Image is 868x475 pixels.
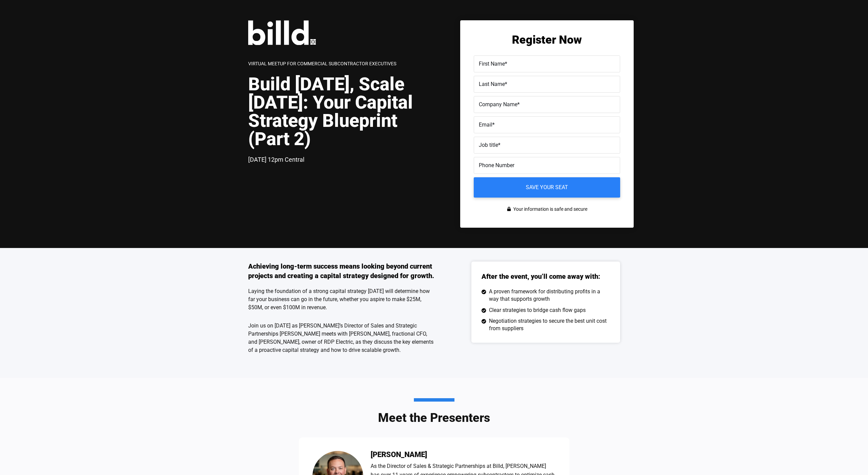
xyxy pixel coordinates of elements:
span: Negotiation strategies to secure the best unit cost from suppliers [487,317,610,333]
h3: Meet the Presenters [378,398,490,424]
h2: Register Now [474,34,620,45]
span: Job title [479,142,498,148]
p: Join us on [DATE] as [PERSON_NAME]’s Director of Sales and Strategic Partnerships [PERSON_NAME] m... [248,322,434,354]
h3: [PERSON_NAME] [371,451,556,458]
span: Last Name [479,81,505,87]
span: First Name [479,61,505,67]
span: A proven framework for distributing profits in a way that supports growth [487,288,610,303]
p: Laying the foundation of a strong capital strategy [DATE] will determine how far your business ca... [248,287,434,312]
input: Save your seat [474,177,620,198]
span: Virtual Meetup for Commercial Subcontractor Executives [248,61,396,66]
h3: After the event, you’ll come away with: [482,272,610,281]
span: [DATE] 12pm Central [248,156,304,163]
span: Phone Number [479,162,514,168]
span: Clear strategies to bridge cash flow gaps [487,307,586,314]
h1: Build [DATE], Scale [DATE]: Your Capital Strategy Blueprint (Part 2) [248,75,434,148]
span: Company Name [479,101,517,108]
span: Your information is safe and secure [512,204,587,214]
span: Email [479,121,492,128]
h3: Achieving long-term success means looking beyond current projects and creating a capital strategy... [248,262,434,280]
